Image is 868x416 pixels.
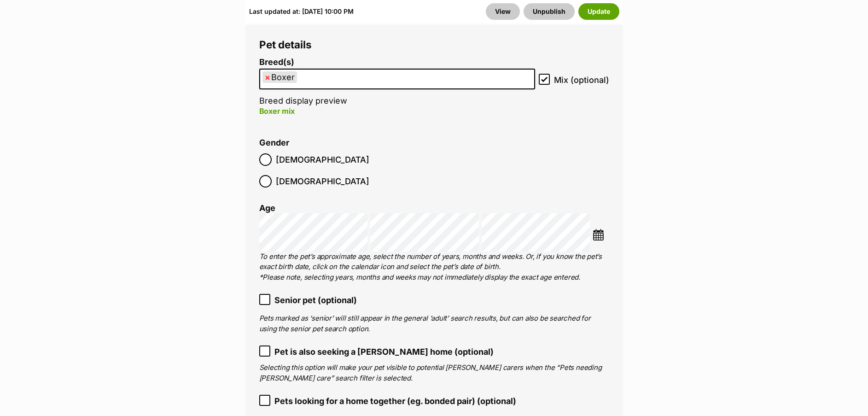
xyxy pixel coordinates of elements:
span: [DEMOGRAPHIC_DATA] [276,175,369,187]
p: Pets marked as ‘senior’ will still appear in the general ‘adult’ search results, but can also be ... [259,313,609,334]
label: Gender [259,138,289,148]
span: Pets looking for a home together (eg. bonded pair) (optional) [274,395,516,407]
div: Last updated at: [DATE] 10:00 PM [249,3,354,20]
p: Boxer mix [259,105,535,117]
label: Age [259,203,275,213]
button: Update [578,3,619,20]
a: View [486,3,520,20]
span: × [265,71,270,83]
label: Breed(s) [259,58,535,67]
span: Senior pet (optional) [274,294,357,306]
p: To enter the pet’s approximate age, select the number of years, months and weeks. Or, if you know... [259,252,609,283]
span: Pet details [259,38,312,51]
span: Mix (optional) [554,74,609,86]
span: Pet is also seeking a [PERSON_NAME] home (optional) [274,346,494,358]
p: Selecting this option will make your pet visible to potential [PERSON_NAME] carers when the “Pets... [259,363,609,383]
img: ... [593,229,604,240]
button: Unpublish [524,3,575,20]
span: [DEMOGRAPHIC_DATA] [276,153,369,166]
li: Boxer [262,71,297,83]
li: Breed display preview [259,58,535,126]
